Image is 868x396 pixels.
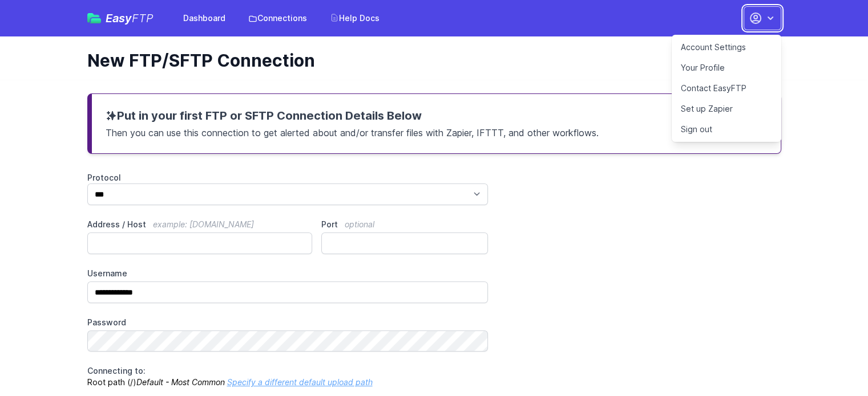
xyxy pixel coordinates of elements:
[811,339,854,382] iframe: Drift Widget Chat Controller
[87,365,488,388] p: Root path (/)
[321,219,488,230] label: Port
[345,219,374,229] span: optional
[87,317,488,328] label: Password
[106,13,154,24] span: Easy
[241,8,314,28] a: Connections
[323,8,386,28] a: Help Docs
[672,37,781,58] a: Account Settings
[132,11,154,25] span: FTP
[176,8,232,28] a: Dashboard
[672,78,781,99] a: Contact EasyFTP
[672,99,781,119] a: Set up Zapier
[87,13,154,24] a: EasyFTP
[136,377,225,387] i: Default - Most Common
[106,124,767,140] p: Then you can use this connection to get alerted about and/or transfer files with Zapier, IFTTT, a...
[87,268,488,279] label: Username
[87,13,101,23] img: easyftp_logo.png
[106,108,767,124] h3: Put in your first FTP or SFTP Connection Details Below
[87,50,772,71] h1: New FTP/SFTP Connection
[87,172,488,183] label: Protocol
[87,366,146,375] span: Connecting to:
[153,219,254,229] span: example: [DOMAIN_NAME]
[672,119,781,140] a: Sign out
[672,58,781,78] a: Your Profile
[227,377,373,387] a: Specify a different default upload path
[87,219,313,230] label: Address / Host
